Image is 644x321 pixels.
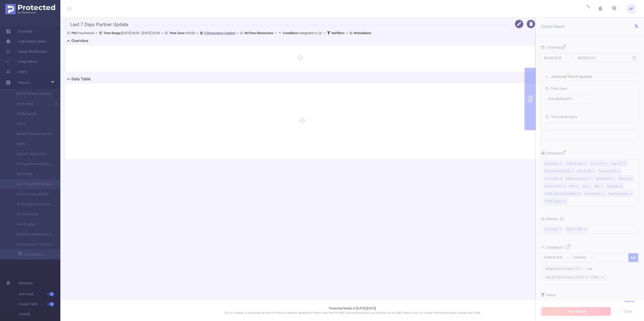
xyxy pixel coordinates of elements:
[103,31,122,35] b: Time Range:
[283,31,299,35] b: Conditions :
[169,31,185,35] b: Time Zone:
[6,57,37,67] a: Integrations
[332,31,345,35] b: No Filters
[235,31,240,35] span: >
[6,26,32,36] a: Overview
[195,31,200,35] span: >
[345,31,349,35] span: >
[204,31,235,35] u: 5 Dimensions Applied
[67,31,71,35] i: icon: user
[19,299,60,309] span: Invalid Traffic
[629,4,633,14] span: AP
[160,31,165,35] span: >
[71,31,77,35] b: PID:
[19,289,60,299] span: Anti-Fraud
[283,31,322,35] span: Integration Is 'js'
[94,31,99,35] span: >
[273,31,278,35] span: >
[6,46,47,57] a: Usage Notification
[73,311,631,315] p: This is a stable, in production version of Protected Media's dashboard. Please note that the MRC ...
[18,278,33,288] span: Solutions
[60,300,644,321] footer: Protected Media © [DATE]-[DATE]
[354,31,371,35] b: No Solutions
[18,81,30,85] span: Reports
[19,309,60,319] span: Visibility
[65,20,508,30] h1: Last 7 Days Partner Update
[18,78,30,88] a: Reports
[67,31,371,35] span: Youniversal [DATE] 00:00 - [DATE] 23:59 +00:00
[71,38,88,44] h2: Overview
[322,31,327,35] span: >
[245,31,273,35] b: No Time Dimensions
[6,36,47,46] a: Help Center (New)
[5,4,55,14] img: Protected Media
[71,76,91,82] h2: Data Table
[6,67,27,77] a: Users
[583,5,589,12] i: icon: loading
